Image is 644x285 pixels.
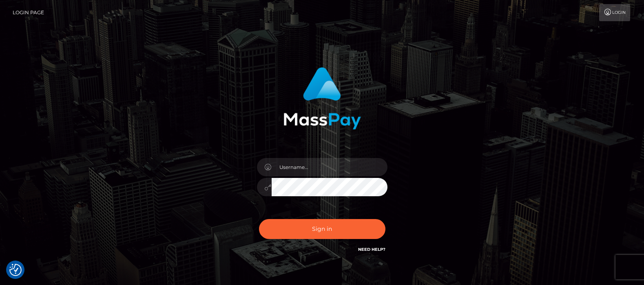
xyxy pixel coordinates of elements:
[13,4,44,21] a: Login Page
[358,247,385,252] a: Need Help?
[9,264,22,276] button: Consent Preferences
[272,158,387,176] input: Username...
[599,4,630,21] a: Login
[259,219,385,239] button: Sign in
[9,264,22,276] img: Revisit consent button
[283,67,361,129] img: MassPay Login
